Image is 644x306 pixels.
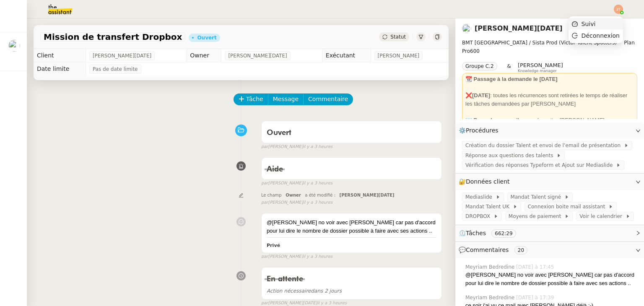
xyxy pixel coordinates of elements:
[465,294,516,301] span: Meyriam Bedredine
[475,24,563,32] a: [PERSON_NAME][DATE]
[462,62,497,70] nz-tag: Groupe C.2
[286,193,301,197] span: Owner
[267,166,283,173] span: Aide
[44,33,182,41] span: Mission de transfert Dropbox
[455,122,644,139] div: ⚙️Procédures
[465,193,496,201] span: Mediaslide
[322,49,371,62] td: Exécutant
[516,263,556,271] span: [DATE] à 17:45
[34,49,86,62] td: Client
[303,93,353,105] button: Commentaire
[267,275,303,283] span: En attente
[261,180,268,187] span: par
[466,127,499,134] span: Procédures
[518,62,563,68] span: [PERSON_NAME]
[234,93,268,105] button: Tâche
[228,52,287,60] span: [PERSON_NAME][DATE]
[303,143,333,150] span: il y a 3 heures
[308,94,348,104] span: Commentaire
[455,174,644,190] div: 🔐Données client
[507,62,511,73] span: &
[267,243,280,248] b: Privé
[187,49,221,62] td: Owner
[261,199,332,206] small: [PERSON_NAME]
[261,143,268,150] span: par
[303,253,333,260] span: il y a 3 heures
[462,24,471,33] img: users%2F5XaKKOfQOvau3XQhhH2fPFmin8c2%2Favatar%2F0a930739-e14a-44d7-81de-a5716f030579
[466,178,510,185] span: Données client
[491,229,516,238] nz-tag: 662:29
[34,62,86,76] td: Date limite
[509,212,564,220] span: Moyens de paiement
[465,91,634,108] div: ❌ : toutes les récurrences sont retirées le temps de réaliser les tâches demandées par [PERSON_NAME]
[303,180,333,187] span: il y a 3 heures
[518,69,557,73] span: Knowledge manager
[267,288,342,294] span: dans 2 jours
[261,253,332,260] small: [PERSON_NAME]
[465,116,634,149] div: mettre [PERSON_NAME] en copie ⚠️ Répartir les demandes entre
[582,32,620,39] span: Déconnexion
[465,161,616,169] span: Vérification des réponses Typeform et Ajout sur Mediaslide
[462,40,617,46] span: BMT [GEOGRAPHIC_DATA] / Sista Prod (Victor Talent Spotters)
[390,34,406,40] span: Statut
[261,193,282,197] span: Le champ
[465,263,516,271] span: Meyriam Bedredine
[261,180,332,187] small: [PERSON_NAME]
[267,288,311,294] span: Action nécessaire
[459,126,502,135] span: ⚙️
[93,52,151,60] span: [PERSON_NAME][DATE]
[465,212,493,220] span: DROPBOX
[305,193,335,197] span: a été modifié :
[459,246,531,253] span: 💬
[516,294,556,301] span: [DATE] à 17:39
[465,117,543,123] u: 📧 Pour chaque mail envoyé :
[455,225,644,241] div: ⏲️Tâches 662:29
[465,202,513,211] span: Mandat Talent UK
[466,246,509,253] span: Commentaires
[378,52,420,60] span: [PERSON_NAME]
[472,92,490,99] strong: [DATE]
[459,177,513,187] span: 🔐
[470,48,480,54] span: 600
[261,253,268,260] span: par
[582,21,596,27] span: Suivi
[579,212,625,220] span: Voir le calendrier
[459,230,523,236] span: ⏲️
[261,143,332,150] small: [PERSON_NAME]
[197,35,216,40] div: Ouvert
[465,151,556,160] span: Réponse aux questions des talents
[511,193,564,201] span: Mandat Talent signé
[614,5,623,14] img: svg
[528,202,608,211] span: Connexion boite mail assistant
[465,141,624,150] span: Création du dossier Talent et envoi de l’email de présentation
[518,62,563,73] app-user-label: Knowledge manager
[455,242,644,258] div: 💬Commentaires 20
[246,94,263,104] span: Tâche
[267,218,436,235] div: @[PERSON_NAME] no voir avec [PERSON_NAME] car pas d'accord pour lui dire le nombre de dossier pos...
[273,94,299,104] span: Message
[514,246,527,254] nz-tag: 20
[267,129,291,137] span: Ouvert
[261,199,268,206] span: par
[268,93,304,105] button: Message
[340,193,395,197] span: [PERSON_NAME][DATE]
[465,271,637,287] div: @[PERSON_NAME] no voir avec [PERSON_NAME] car pas d'accord pour lui dire le nombre de dossier pos...
[8,40,20,52] img: users%2F37wbV9IbQuXMU0UH0ngzBXzaEe12%2Favatar%2Fcba66ece-c48a-48c8-9897-a2adc1834457
[93,65,138,73] span: Pas de date limite
[466,230,486,236] span: Tâches
[303,199,333,206] span: il y a 3 heures
[465,76,558,82] strong: 📆 Passage à la demande le [DATE]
